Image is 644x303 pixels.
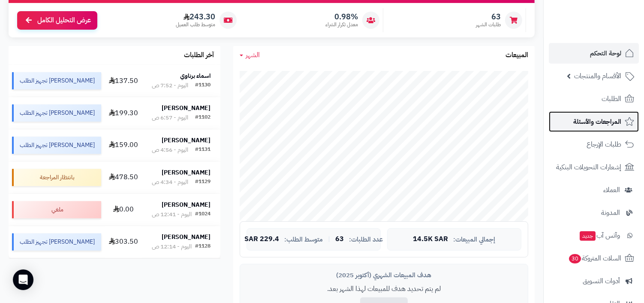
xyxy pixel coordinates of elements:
span: الطلبات [602,93,621,105]
td: 137.50 [105,65,142,97]
td: 478.50 [105,162,142,193]
span: عدد الطلبات: [349,236,383,243]
div: #1130 [195,81,211,90]
strong: [PERSON_NAME] [162,136,211,145]
td: 0.00 [105,194,142,226]
td: 303.50 [105,226,142,258]
td: 159.00 [105,129,142,161]
span: المدونة [601,207,620,219]
a: المراجعات والأسئلة [549,111,639,132]
div: اليوم - 12:14 ص [152,242,192,251]
strong: [PERSON_NAME] [162,200,211,209]
div: هدف المبيعات الشهري (أكتوبر 2025) [247,271,521,280]
td: 199.30 [105,97,142,129]
div: Open Intercom Messenger [13,269,33,290]
div: #1102 [195,113,211,122]
span: طلبات الشهر [476,21,501,28]
span: إشعارات التحويلات البنكية [556,161,621,173]
div: #1128 [195,242,211,251]
a: السلات المتروكة30 [549,248,639,269]
a: وآتس آبجديد [549,225,639,246]
a: الشهر [240,50,260,60]
div: #1129 [195,178,211,187]
div: #1131 [195,146,211,154]
span: 229.4 SAR [244,236,279,243]
a: طلبات الإرجاع [549,134,639,155]
span: إجمالي المبيعات: [453,236,495,243]
strong: اسماء برناوي [180,71,211,80]
div: [PERSON_NAME] تجهيز الطلب [12,137,101,154]
h3: المبيعات [506,52,528,59]
span: أدوات التسويق [583,275,620,287]
span: | [328,236,330,242]
a: العملاء [549,180,639,200]
div: ملغي [12,201,101,218]
a: لوحة التحكم [549,43,639,64]
span: المراجعات والأسئلة [573,116,621,128]
span: 14.5K SAR [413,236,448,243]
strong: [PERSON_NAME] [162,104,211,113]
span: 243.30 [176,12,215,21]
span: الشهر [246,50,260,60]
div: [PERSON_NAME] تجهيز الطلب [12,104,101,122]
div: اليوم - 4:56 ص [152,146,188,154]
div: [PERSON_NAME] تجهيز الطلب [12,72,101,89]
img: logo-2.png [586,17,636,35]
span: عرض التحليل الكامل [37,15,91,25]
strong: [PERSON_NAME] [162,233,211,242]
div: [PERSON_NAME] تجهيز الطلب [12,233,101,251]
p: لم يتم تحديد هدف للمبيعات لهذا الشهر بعد. [247,284,521,294]
div: اليوم - 4:34 ص [152,178,188,187]
span: 63 [335,236,344,243]
div: بانتظار المراجعة [12,169,101,186]
span: الأقسام والمنتجات [574,70,621,82]
span: وآتس آب [579,230,620,242]
a: عرض التحليل الكامل [17,11,97,30]
div: اليوم - 7:52 ص [152,81,188,90]
a: الطلبات [549,89,639,109]
div: #1024 [195,210,211,219]
span: العملاء [603,184,620,196]
strong: [PERSON_NAME] [162,168,211,177]
span: طلبات الإرجاع [587,138,621,150]
span: متوسط طلب العميل [176,21,215,28]
div: اليوم - 12:41 ص [152,210,192,219]
a: إشعارات التحويلات البنكية [549,157,639,178]
span: 30 [569,254,581,263]
span: معدل تكرار الشراء [325,21,358,28]
span: جديد [580,231,596,241]
span: 0.98% [325,12,358,21]
span: متوسط الطلب: [284,236,323,243]
h3: آخر الطلبات [184,52,214,59]
a: أدوات التسويق [549,271,639,291]
span: 63 [476,12,501,21]
span: السلات المتروكة [568,252,621,264]
a: المدونة [549,202,639,223]
div: اليوم - 6:57 ص [152,113,188,122]
span: لوحة التحكم [590,47,621,59]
